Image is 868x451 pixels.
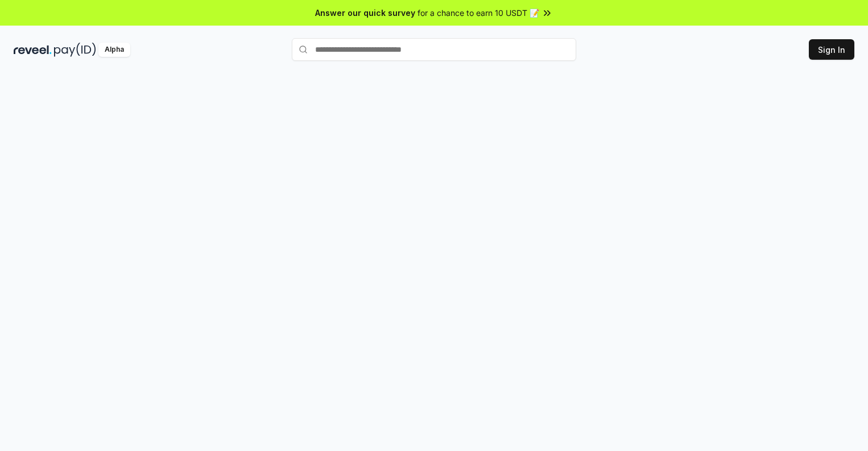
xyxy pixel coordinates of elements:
[54,43,96,57] img: pay_id
[418,7,539,19] span: for a chance to earn 10 USDT 📝
[315,7,415,19] span: Answer our quick survey
[98,43,130,57] div: Alpha
[14,43,52,57] img: reveel_dark
[809,39,854,60] button: Sign In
